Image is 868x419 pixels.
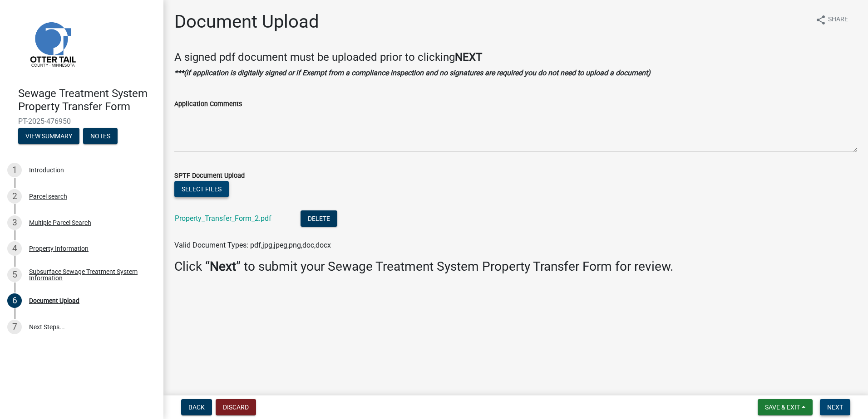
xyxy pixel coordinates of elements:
button: View Summary [18,128,79,144]
wm-modal-confirm: Notes [83,133,118,140]
button: Select files [174,181,229,197]
span: Back [188,404,205,411]
div: Document Upload [29,297,79,304]
div: 4 [7,241,22,256]
label: SPTF Document Upload [174,173,245,179]
button: Discard [216,399,256,415]
button: Delete [301,210,337,227]
wm-modal-confirm: Summary [18,133,79,140]
a: Property_Transfer_Form_2.pdf [175,214,271,223]
i: share [815,15,826,25]
h4: Sewage Treatment System Property Transfer Form [18,87,156,113]
img: Otter Tail County, Minnesota [18,10,86,78]
div: Subsurface Sewage Treatment System Information [29,268,149,281]
strong: Next [210,259,236,274]
span: Valid Document Types: pdf,jpg,jpeg,png,doc,docx [174,241,331,249]
div: Property Information [29,245,89,252]
strong: NEXT [455,51,482,63]
div: Introduction [29,167,64,173]
div: Multiple Parcel Search [29,219,91,226]
h1: Document Upload [174,11,319,33]
span: PT-2025-476950 [18,117,145,126]
button: Back [181,399,212,415]
h3: Click “ ” to submit your Sewage Treatment System Property Transfer Form for review. [174,259,857,274]
button: shareShare [808,11,855,29]
span: Next [827,404,843,411]
div: Parcel search [29,193,67,200]
div: 2 [7,189,22,204]
strong: ***(if application is digitally signed or if Exempt from a compliance inspection and no signature... [174,68,651,77]
span: Save & Exit [765,404,800,411]
span: Share [828,15,848,25]
div: 7 [7,320,22,334]
button: Save & Exit [758,399,813,415]
h4: A signed pdf document must be uploaded prior to clicking [174,51,857,64]
wm-modal-confirm: Delete Document [301,215,337,224]
button: Notes [83,128,118,144]
label: Application Comments [174,101,242,107]
div: 1 [7,163,22,177]
div: 3 [7,215,22,230]
div: 6 [7,293,22,308]
div: 5 [7,268,22,282]
button: Next [820,399,850,415]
